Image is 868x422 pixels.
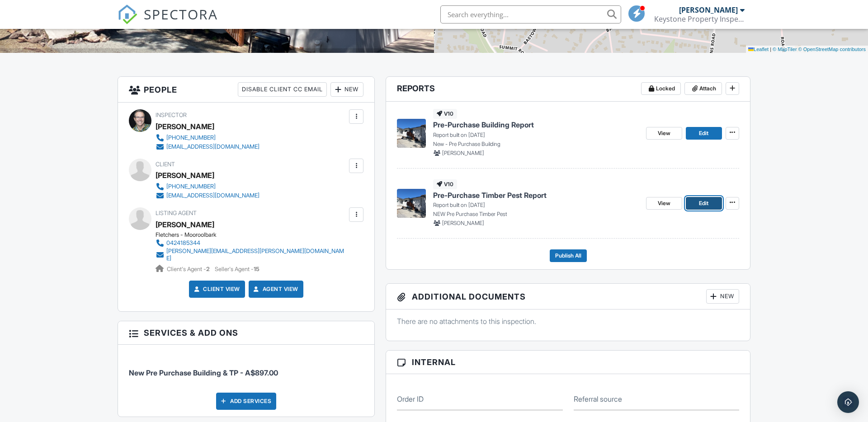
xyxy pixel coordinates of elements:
h3: Internal [386,351,750,374]
a: [EMAIL_ADDRESS][DOMAIN_NAME] [156,142,259,151]
div: [PERSON_NAME] [156,120,214,133]
a: Leaflet [748,47,769,52]
span: Seller's Agent - [215,266,259,272]
label: Referral source [574,394,622,404]
div: [PERSON_NAME] [679,5,738,14]
h3: People [118,77,374,103]
a: Client View [192,285,240,294]
span: Inspector [156,112,187,118]
a: Agent View [252,285,298,294]
div: [EMAIL_ADDRESS][DOMAIN_NAME] [166,192,259,199]
label: Order ID [397,394,424,404]
h3: Additional Documents [386,284,750,309]
a: [EMAIL_ADDRESS][DOMAIN_NAME] [156,191,259,200]
div: [EMAIL_ADDRESS][DOMAIN_NAME] [166,143,259,150]
div: Keystone Property Inspections [654,14,745,23]
a: [PHONE_NUMBER] [156,133,259,142]
a: [PERSON_NAME][EMAIL_ADDRESS][PERSON_NAME][DOMAIN_NAME] [156,248,347,262]
a: 0424185344 [156,239,347,248]
div: Fletchers - Mooroolbark [156,231,354,239]
p: There are no attachments to this inspection. [397,316,739,326]
li: Service: New Pre Purchase Building & TP [129,352,363,385]
a: [PERSON_NAME] [156,218,214,231]
span: Client's Agent - [167,266,211,272]
a: © OpenStreetMap contributors [798,47,866,52]
span: | [770,47,771,52]
h3: Services & Add ons [118,321,374,345]
div: [PHONE_NUMBER] [166,134,216,141]
img: The Best Home Inspection Software - Spectora [118,5,137,24]
div: Open Intercom Messenger [837,391,859,413]
span: Client [156,161,175,168]
div: Disable Client CC Email [238,82,327,97]
div: [PERSON_NAME][EMAIL_ADDRESS][PERSON_NAME][DOMAIN_NAME] [166,248,347,262]
a: © MapTiler [773,47,797,52]
span: SPECTORA [144,5,218,23]
a: [PHONE_NUMBER] [156,182,259,191]
div: 0424185344 [166,239,200,247]
a: SPECTORA [118,12,218,31]
div: [PHONE_NUMBER] [166,183,216,190]
div: New [330,82,363,97]
span: New Pre Purchase Building & TP - A$897.00 [129,368,278,377]
div: Add Services [216,393,276,410]
span: Listing Agent [156,210,197,216]
strong: 2 [206,266,210,272]
div: [PERSON_NAME] [156,169,214,182]
strong: 15 [254,266,259,272]
div: New [706,289,739,304]
input: Search everything... [440,5,621,23]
